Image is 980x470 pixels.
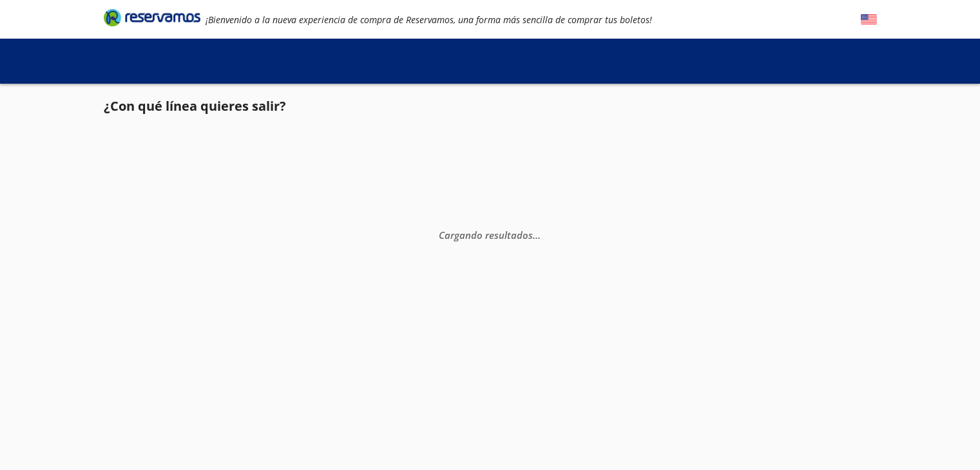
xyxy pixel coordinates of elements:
[533,229,535,241] span: .
[439,229,541,241] em: Cargando resultados
[104,8,200,27] i: Brand Logo
[861,12,877,28] button: English
[206,14,652,26] em: ¡Bienvenido a la nueva experiencia de compra de Reservamos, una forma más sencilla de comprar tus...
[538,229,541,241] span: .
[104,97,286,116] p: ¿Con qué línea quieres salir?
[535,229,538,241] span: .
[104,8,200,31] a: Brand Logo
